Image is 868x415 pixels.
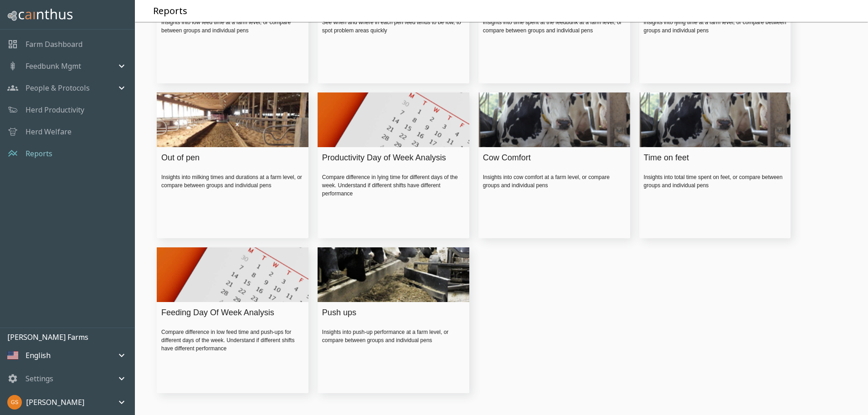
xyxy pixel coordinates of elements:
a: Herd Productivity [26,104,84,115]
div: Push ups [322,307,460,319]
div: Compare difference in lying time for different days of the week. Understand if different shifts h... [322,173,465,198]
a: Herd Welfare [26,126,72,137]
img: Feeding Day Of Week Analysis [157,236,308,313]
p: English [26,350,51,361]
p: [PERSON_NAME] [26,397,84,408]
div: Time on feet [644,152,782,164]
div: See when and where in each pen feed tends to be low, to spot problem areas quickly [322,18,465,35]
img: Time on feet [639,81,791,159]
div: Insights into push-up performance at a farm level, or compare between groups and individual pens [322,328,465,344]
div: Feeding Day Of Week Analysis [161,307,299,319]
div: Insights into milking times and durations at a farm level, or compare between groups and individu... [161,173,304,190]
a: Reports [26,148,52,159]
h5: Reports [153,5,187,17]
img: Cow Comfort [478,81,630,159]
img: Productivity Day of Week Analysis [318,82,469,158]
div: Insights into lying time at a farm level, or compare between groups and individual pens [644,18,786,35]
div: Out of pen [161,152,299,164]
a: Farm Dashboard [26,39,82,50]
p: Feedbunk Mgmt [26,61,81,72]
div: Insights into total time spent on feet, or compare between groups and individual pens [644,173,786,190]
div: Compare difference in low feed time and push-ups for different days of the week. Understand if di... [161,328,304,353]
div: Productivity Day of Week Analysis [322,152,460,164]
div: Insights into time spent at the feedbunk at a farm level, or compare between groups and individua... [483,18,626,35]
img: Push ups [318,236,469,313]
img: Out of pen [157,81,308,158]
p: Settings [26,373,53,384]
div: Insights into low feed time at a farm level, or compare between groups and individual pens [161,18,304,35]
p: [PERSON_NAME] Farms [7,332,134,343]
div: Insights into cow comfort at a farm level, or compare groups and individual pens [483,173,626,190]
p: People & Protocols [26,82,90,93]
img: 1aa0c48fb701e1da05996ac86e083ad1 [7,395,22,410]
div: Cow Comfort [483,152,621,164]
